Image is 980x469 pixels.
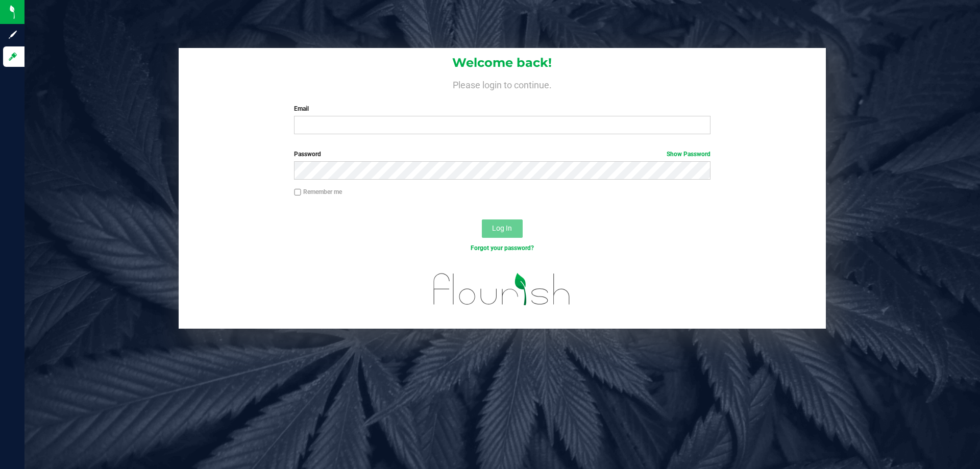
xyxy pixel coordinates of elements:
[667,151,710,158] a: Show Password
[471,244,534,252] a: Forgot your password?
[294,151,321,158] span: Password
[179,56,826,69] h1: Welcome back!
[8,52,18,62] inline-svg: Log in
[294,104,710,113] label: Email
[8,30,18,40] inline-svg: Sign up
[421,263,583,315] img: flourish_logo.svg
[492,224,512,232] span: Log In
[482,219,523,238] button: Log In
[294,187,342,196] label: Remember me
[179,78,826,90] h4: Please login to continue.
[294,189,301,196] input: Remember me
